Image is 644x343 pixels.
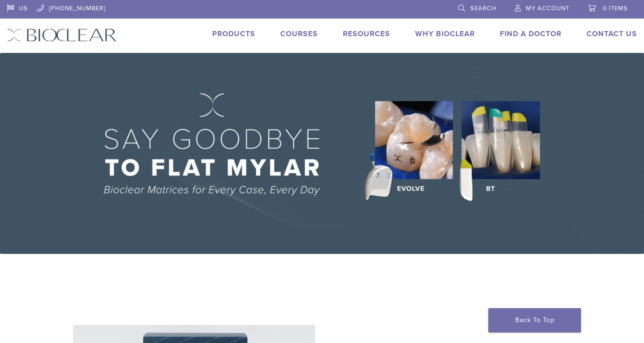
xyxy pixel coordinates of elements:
[7,28,117,42] img: Bioclear
[488,308,581,332] a: Back To Top
[603,5,628,12] span: 0 items
[415,29,475,39] a: Why Bioclear
[587,29,637,39] a: Contact Us
[526,5,569,12] span: My Account
[470,5,496,12] span: Search
[500,29,562,39] a: Find A Doctor
[343,29,390,39] a: Resources
[280,29,318,39] a: Courses
[212,29,255,39] a: Products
